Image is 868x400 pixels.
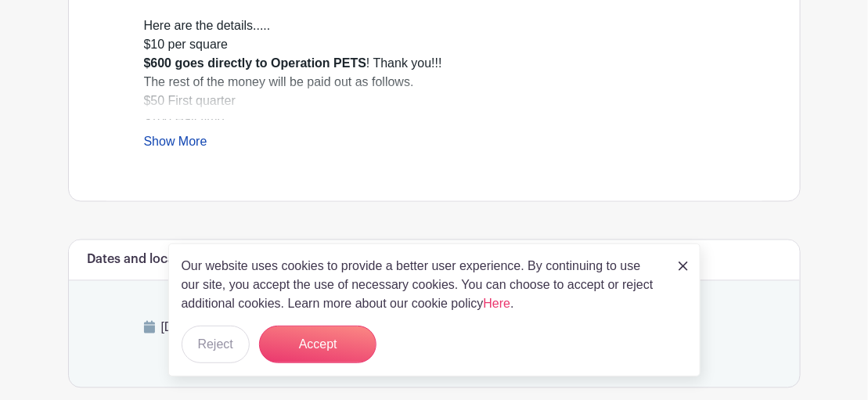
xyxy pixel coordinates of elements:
[144,92,725,110] div: $50 First quarter
[144,73,725,92] div: The rest of the money will be paid out as follows.
[144,110,725,129] div: $100 Half time
[182,326,250,363] button: Reject
[144,35,725,54] div: $10 per square
[144,56,367,70] strong: $600 goes directly to Operation PETS
[679,261,688,271] img: close_button-5f87c8562297e5c2d7936805f587ecaba9071eb48480494691a3f1689db116b3.svg
[484,297,511,310] a: Here
[144,16,725,35] div: Here are the details.....
[144,319,725,337] p: [DATE] 01:00 pm to 11:55 pm
[182,257,662,313] p: Our website uses cookies to provide a better user experience. By continuing to use our site, you ...
[88,253,205,268] h6: Dates and locations
[144,54,725,73] div: ! Thank you!!!
[144,135,207,154] a: Show More
[259,326,376,363] button: Accept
